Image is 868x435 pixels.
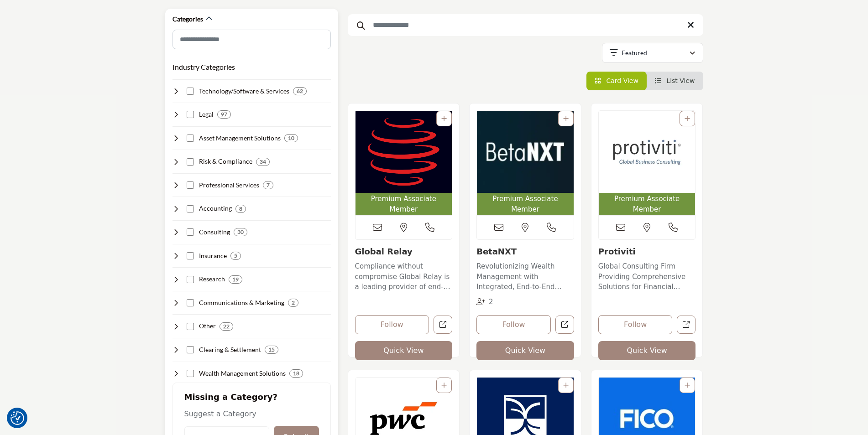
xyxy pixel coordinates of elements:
[606,77,638,84] span: Card View
[355,247,413,256] a: Global Relay
[10,411,24,425] button: Consent Preferences
[217,110,231,119] div: 97 Results For Legal
[223,323,230,330] b: 22
[598,261,696,292] p: Global Consulting Firm Providing Comprehensive Solutions for Financial Institutions Protiviti pro...
[477,111,574,215] a: Open Listing in new tab
[199,321,216,331] h4: Other: Encompassing various other services and organizations supporting the securities industry e...
[595,77,638,84] a: View Card
[293,370,299,377] b: 18
[187,323,194,330] input: Select Other checkbox
[265,346,278,354] div: 15 Results For Clearing & Settlement
[476,261,574,292] p: Revolutionizing Wealth Management with Integrated, End-to-End Solutions Situated at the forefront...
[199,110,214,119] h4: Legal: Providing legal advice, compliance support, and litigation services to securities industry...
[598,341,696,360] button: Quick View
[666,77,695,84] span: List View
[263,181,273,189] div: 7 Results For Professional Services
[476,297,493,307] div: Followers
[173,62,235,72] button: Industry Categories
[602,43,703,63] button: Featured
[348,14,703,36] input: Search Keyword
[239,206,242,212] b: 8
[288,135,294,141] b: 10
[221,111,227,118] b: 97
[355,315,429,334] button: Follow
[489,298,493,306] span: 2
[268,347,275,353] b: 15
[598,247,636,256] a: Protiviti
[586,72,647,90] li: Card View
[187,205,194,212] input: Select Accounting checkbox
[187,228,194,236] input: Select Consulting checkbox
[187,181,194,189] input: Select Professional Services checkbox
[10,411,24,425] img: Revisit consent button
[199,181,259,190] h4: Professional Services: Delivering staffing, training, and outsourcing services to support securit...
[199,251,227,260] h4: Insurance: Offering insurance solutions to protect securities industry firms from various risks.
[173,30,331,49] input: Search Category
[356,111,452,193] img: Global Relay
[235,205,246,213] div: 8 Results For Accounting
[441,115,447,122] a: Add To List
[187,370,194,377] input: Select Wealth Management Solutions checkbox
[355,247,453,257] h3: Global Relay
[187,111,194,118] input: Select Legal checkbox
[476,247,517,256] a: BetaNXT
[563,382,569,389] a: Add To List
[260,159,266,165] b: 34
[289,369,303,378] div: 18 Results For Wealth Management Solutions
[199,369,286,378] h4: Wealth Management Solutions: Providing comprehensive wealth management services to high-net-worth...
[229,275,242,284] div: 19 Results For Research
[199,204,232,213] h4: Accounting: Providing financial reporting, auditing, tax, and advisory services to securities ind...
[685,115,690,122] a: Add To List
[356,111,452,215] a: Open Listing in new tab
[237,229,244,235] b: 30
[476,315,551,334] button: Follow
[598,315,673,334] button: Follow
[187,135,194,142] input: Select Asset Management Solutions checkbox
[187,346,194,353] input: Select Clearing & Settlement checkbox
[476,341,574,360] button: Quick View
[220,322,233,331] div: 22 Results For Other
[267,182,270,188] b: 7
[355,261,453,292] p: Compliance without compromise Global Relay is a leading provider of end-to-end compliance solutio...
[184,409,256,418] span: Suggest a Category
[187,158,194,166] input: Select Risk & Compliance checkbox
[234,253,237,259] b: 5
[357,194,450,214] span: Premium Associate Member
[187,299,194,306] input: Select Communications & Marketing checkbox
[256,158,270,166] div: 34 Results For Risk & Compliance
[187,252,194,259] input: Select Insurance checkbox
[232,276,239,283] b: 19
[563,115,569,122] a: Add To List
[598,259,696,292] a: Global Consulting Firm Providing Comprehensive Solutions for Financial Institutions Protiviti pro...
[297,88,303,94] b: 62
[173,15,203,24] h2: Categories
[355,259,453,292] a: Compliance without compromise Global Relay is a leading provider of end-to-end compliance solutio...
[292,300,295,306] b: 2
[355,341,453,360] button: Quick View
[598,247,696,257] h3: Protiviti
[187,276,194,283] input: Select Research checkbox
[555,316,574,334] a: Open betanxt in new tab
[476,247,574,257] h3: BetaNXT
[647,72,703,90] li: List View
[479,194,572,214] span: Premium Associate Member
[622,48,647,57] p: Featured
[599,111,695,193] img: Protiviti
[184,392,319,409] h2: Missing a Category?
[199,134,281,143] h4: Asset Management Solutions: Offering investment strategies, portfolio management, and performance...
[199,274,225,284] h4: Research: Conducting market, financial, economic, and industry research for securities industry p...
[199,298,284,307] h4: Communications & Marketing: Delivering marketing, public relations, and investor relations servic...
[230,252,241,260] div: 5 Results For Insurance
[199,157,252,166] h4: Risk & Compliance: Helping securities industry firms manage risk, ensure compliance, and prevent ...
[685,382,690,389] a: Add To List
[677,316,695,334] a: Open protiviti in new tab
[601,194,694,214] span: Premium Associate Member
[187,88,194,95] input: Select Technology/Software & Services checkbox
[199,87,289,96] h4: Technology/Software & Services: Developing and implementing technology solutions to support secur...
[655,77,695,84] a: View List
[288,299,298,307] div: 2 Results For Communications & Marketing
[234,228,247,236] div: 30 Results For Consulting
[293,87,307,95] div: 62 Results For Technology/Software & Services
[199,228,230,237] h4: Consulting: Providing strategic, operational, and technical consulting services to securities ind...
